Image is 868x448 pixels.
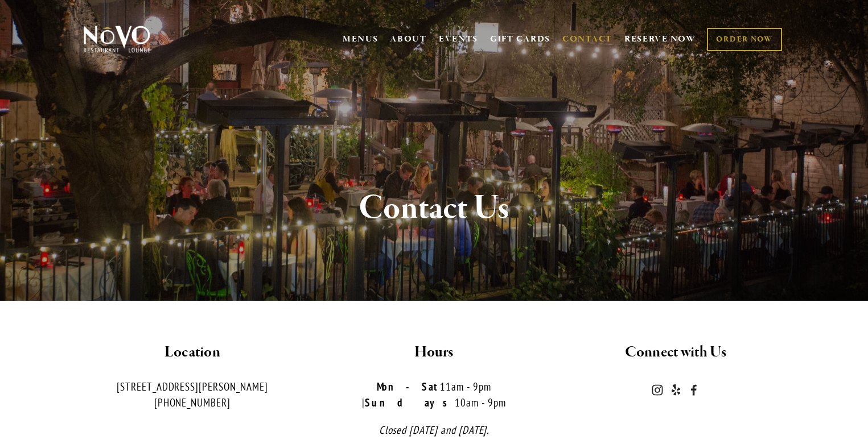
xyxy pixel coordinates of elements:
[81,379,304,411] p: [STREET_ADDRESS][PERSON_NAME] [PHONE_NUMBER]
[379,423,489,437] em: Closed [DATE] and [DATE].
[377,380,440,393] strong: Mon-Sat
[365,396,455,409] strong: Sundays
[670,384,681,396] a: Yelp
[490,28,550,50] a: GIFT CARDS
[323,341,545,364] h2: Hours
[565,341,787,364] h2: Connect with Us
[624,28,696,50] a: RESERVE NOW
[652,384,663,396] a: Instagram
[390,34,427,45] a: ABOUT
[707,28,781,51] a: ORDER NOW
[359,186,510,230] strong: Contact Us
[81,341,304,364] h2: Location
[323,379,545,411] p: 11am - 9pm | 10am - 9pm
[81,25,153,53] img: Novo Restaurant &amp; Lounge
[439,34,478,45] a: EVENTS
[562,28,612,50] a: CONTACT
[343,34,379,45] a: MENUS
[688,384,700,396] a: Novo Restaurant and Lounge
